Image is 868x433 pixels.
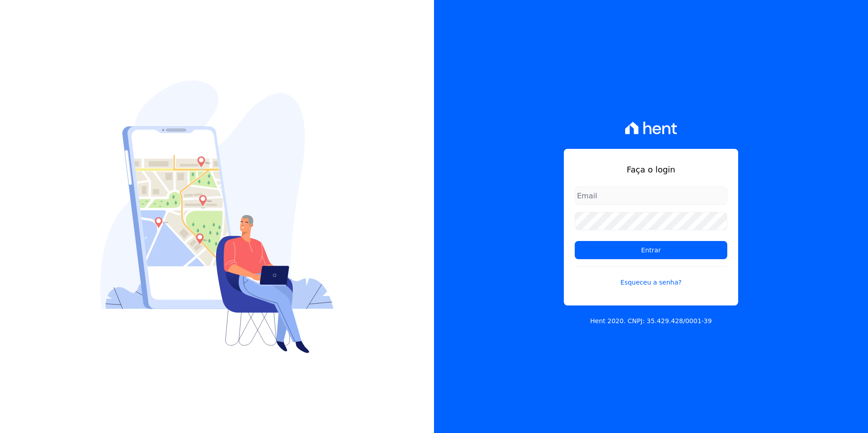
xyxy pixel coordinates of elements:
input: Entrar [575,241,727,259]
img: Login [100,80,334,353]
a: Esqueceu a senha? [575,266,727,287]
input: Email [575,187,727,205]
h1: Faça o login [575,163,727,176]
p: Hent 2020. CNPJ: 35.429.428/0001-39 [590,316,712,326]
